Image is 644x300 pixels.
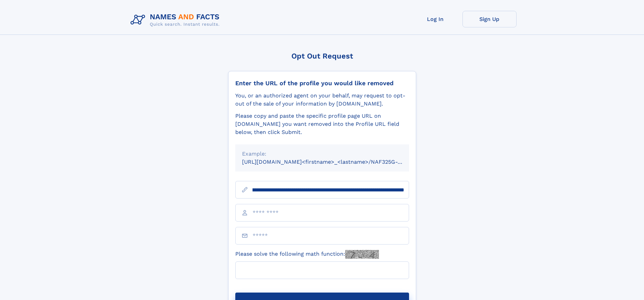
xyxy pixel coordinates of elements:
[235,79,409,87] div: Enter the URL of the profile you would like removed
[235,92,409,108] div: You, or an authorized agent on your behalf, may request to opt-out of the sale of your informatio...
[235,250,379,259] label: Please solve the following math function:
[242,150,402,158] div: Example:
[228,52,416,60] div: Opt Out Request
[462,11,517,27] a: Sign Up
[128,11,225,29] img: Logo Names and Facts
[235,112,409,136] div: Please copy and paste the specific profile page URL on [DOMAIN_NAME] you want removed into the Pr...
[242,159,422,165] small: [URL][DOMAIN_NAME]<firstname>_<lastname>/NAF325G-xxxxxxxx
[408,11,462,27] a: Log In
